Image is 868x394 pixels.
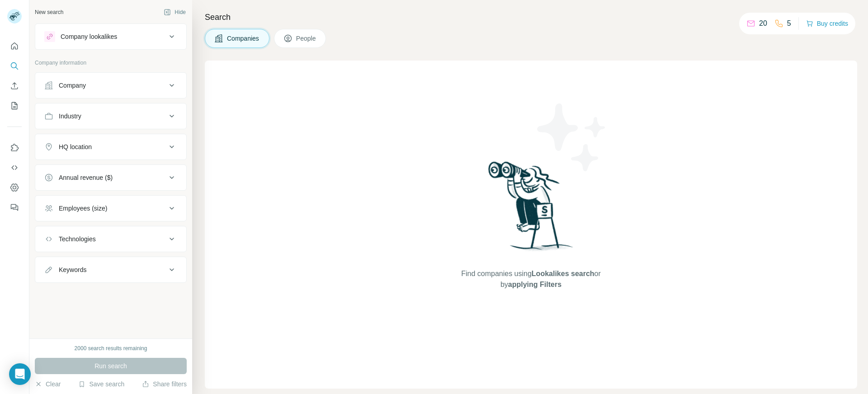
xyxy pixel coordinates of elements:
span: People [296,34,317,43]
div: 2000 search results remaining [75,344,147,352]
button: Employees (size) [35,197,186,219]
p: Company information [35,59,187,67]
button: Search [7,58,22,74]
div: Keywords [59,265,86,274]
div: HQ location [59,142,92,151]
button: Company [35,75,186,96]
div: Company lookalikes [61,32,117,41]
span: Companies [227,34,260,43]
span: Find companies using or by [458,268,603,290]
button: Use Surfe API [7,159,22,176]
p: 20 [759,18,767,29]
button: Feedback [7,199,22,216]
div: Company [59,81,86,90]
h4: Search [205,11,857,23]
button: Dashboard [7,179,22,196]
button: Company lookalikes [35,26,186,47]
span: applying Filters [508,281,561,288]
button: Quick start [7,38,22,54]
div: New search [35,8,63,16]
img: Surfe Illustration - Stars [531,97,613,178]
button: Enrich CSV [7,78,22,94]
div: Annual revenue ($) [59,173,113,182]
button: Technologies [35,228,186,250]
span: Lookalikes search [532,270,594,277]
button: Share filters [142,380,187,389]
button: Hide [157,5,192,19]
button: Annual revenue ($) [35,167,186,188]
img: Surfe Illustration - Woman searching with binoculars [484,159,578,260]
button: Buy credits [806,17,848,30]
div: Open Intercom Messenger [9,363,31,385]
div: Technologies [59,235,96,244]
button: My lists [7,98,22,114]
div: Employees (size) [59,204,107,213]
div: Industry [59,112,81,121]
button: Keywords [35,259,186,281]
button: HQ location [35,136,186,158]
p: 5 [787,18,791,29]
button: Use Surfe on LinkedIn [7,140,22,156]
button: Industry [35,105,186,127]
button: Save search [78,380,124,389]
button: Clear [35,380,61,389]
